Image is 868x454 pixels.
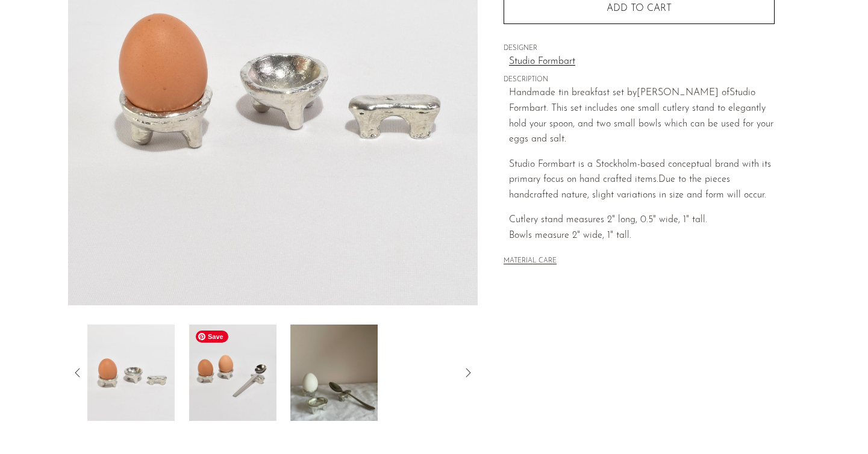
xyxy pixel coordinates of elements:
[637,88,729,98] span: [PERSON_NAME] of
[607,3,672,14] span: Add to cart
[509,160,771,185] span: Studio Formbart is a Stockholm-based conceptual brand with its primary focus on hand crafted items.
[189,325,276,421] img: Silver Breakfast Set
[504,257,557,266] button: MATERIAL CARE
[504,75,775,86] span: DESCRIPTION
[291,325,378,421] img: Silver Breakfast Set
[509,213,775,243] p: Cutlery stand measures 2" long, 0.5" wide, 1" tall. Bowls measure 2" wide, 1" tall.
[509,54,775,70] a: Studio Formbart
[504,43,775,54] span: DESIGNER
[196,331,228,343] span: Save
[509,157,775,204] p: Due to the pieces handcrafted nature, slight variations in size and form will occur.
[509,86,775,147] p: Handmade tin breakfast set by Studio Formbart. This set includes one small cutlery stand to elega...
[87,325,175,421] img: Silver Breakfast Set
